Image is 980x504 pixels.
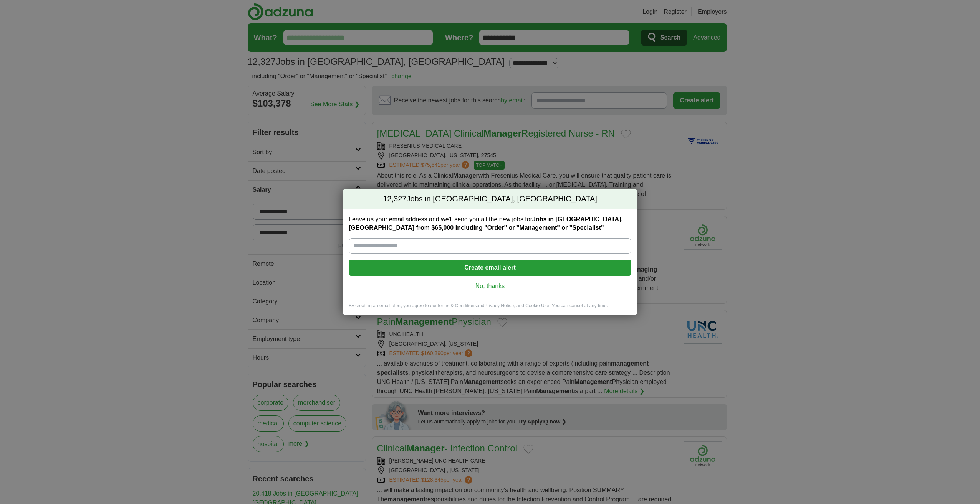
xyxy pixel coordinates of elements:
strong: Jobs in [GEOGRAPHIC_DATA], [GEOGRAPHIC_DATA] from $65,000 including "Order" or "Management" or "S... [349,216,623,231]
span: 12,327 [383,194,406,204]
a: Terms & Conditions [437,303,477,308]
a: Privacy Notice [485,303,514,308]
div: By creating an email alert, you agree to our and , and Cookie Use. You can cancel at any time. [343,303,637,315]
h2: Jobs in [GEOGRAPHIC_DATA], [GEOGRAPHIC_DATA] [343,189,637,209]
button: Create email alert [349,260,631,276]
label: Leave us your email address and we'll send you all the new jobs for [349,215,631,232]
a: No, thanks [355,282,625,290]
